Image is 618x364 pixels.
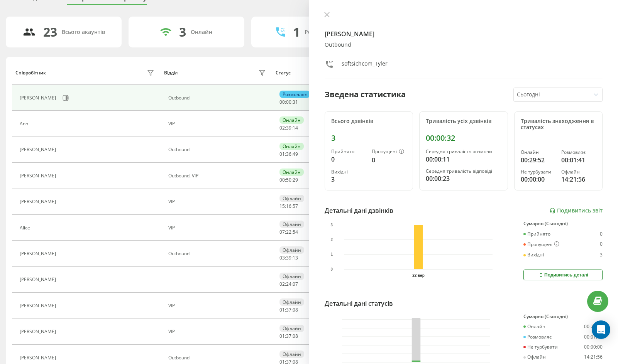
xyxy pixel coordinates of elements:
[279,204,298,209] div: : :
[331,169,366,175] div: Вихідні
[279,333,285,339] span: 01
[279,298,304,306] div: Офлайн
[372,149,406,155] div: Пропущені
[523,344,558,350] div: Не турбувати
[426,174,501,183] div: 00:00:23
[279,125,298,131] div: : :
[286,307,291,313] span: 37
[279,116,304,124] div: Онлайн
[168,147,268,152] div: Оutbound
[279,99,285,105] span: 00
[600,231,603,237] div: 0
[279,221,304,228] div: Офлайн
[279,152,298,157] div: : :
[168,355,268,361] div: Оutbound
[276,70,291,76] div: Статус
[523,314,603,319] div: Сумарно (Сьогодні)
[279,255,298,261] div: : :
[286,254,291,261] span: 39
[523,221,603,226] div: Сумарно (Сьогодні)
[279,229,298,235] div: : :
[279,99,298,105] div: : :
[168,95,268,101] div: Оutbound
[600,241,603,248] div: 0
[584,334,603,340] div: 00:01:41
[20,121,30,126] div: Ann
[279,91,310,98] div: Розмовляє
[331,118,407,125] div: Всього дзвінків
[279,229,285,235] span: 07
[523,270,603,280] button: Подивитись деталі
[279,307,285,313] span: 01
[523,241,559,248] div: Пропущені
[523,334,552,340] div: Розмовляє
[331,175,366,184] div: 3
[325,299,393,308] div: Детальні дані статусів
[179,25,186,39] div: 3
[286,229,291,235] span: 22
[521,155,555,165] div: 00:29:52
[561,169,596,175] div: Офлайн
[521,118,596,131] div: Тривалість знаходження в статусах
[342,60,388,71] div: softsichcom_Tyler
[305,29,342,35] div: Розмовляють
[330,223,333,227] text: 3
[279,334,298,339] div: : :
[412,273,425,278] text: 22 вер
[426,155,501,164] div: 00:00:11
[426,118,501,125] div: Тривалість усіх дзвінків
[584,324,603,329] div: 00:29:52
[286,177,291,183] span: 50
[279,351,304,358] div: Офлайн
[293,177,298,183] span: 29
[286,281,291,287] span: 24
[279,177,298,183] div: : :
[286,151,291,157] span: 36
[168,173,268,179] div: Оutbound, VIP
[20,355,58,361] div: [PERSON_NAME]
[293,25,300,39] div: 1
[164,70,178,76] div: Відділ
[331,133,407,143] div: 3
[325,29,603,39] h4: [PERSON_NAME]
[279,177,285,183] span: 00
[168,199,268,204] div: VIP
[279,203,285,209] span: 15
[293,281,298,287] span: 07
[20,199,58,204] div: [PERSON_NAME]
[293,125,298,131] span: 14
[279,281,285,287] span: 02
[20,251,58,256] div: [PERSON_NAME]
[372,155,406,165] div: 0
[523,231,550,237] div: Прийнято
[20,277,58,282] div: [PERSON_NAME]
[20,147,58,152] div: [PERSON_NAME]
[538,272,588,278] div: Подивитись деталі
[293,333,298,339] span: 08
[279,273,304,280] div: Офлайн
[592,320,610,339] div: Open Intercom Messenger
[561,155,596,165] div: 00:01:41
[20,95,58,101] div: [PERSON_NAME]
[20,329,58,334] div: [PERSON_NAME]
[523,252,544,258] div: Вихідні
[43,25,57,39] div: 23
[168,225,268,231] div: VIP
[62,29,105,35] div: Всього акаунтів
[279,195,304,202] div: Офлайн
[20,225,32,231] div: Alice
[279,246,304,254] div: Офлайн
[168,251,268,256] div: Оutbound
[549,207,603,214] a: Подивитись звіт
[293,307,298,313] span: 08
[331,149,366,154] div: Прийнято
[293,254,298,261] span: 13
[191,29,212,35] div: Онлайн
[293,203,298,209] span: 57
[426,169,501,174] div: Середня тривалість відповіді
[325,42,603,48] div: Оutbound
[286,125,291,131] span: 39
[15,70,46,76] div: Співробітник
[426,133,501,143] div: 00:00:32
[279,143,304,150] div: Онлайн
